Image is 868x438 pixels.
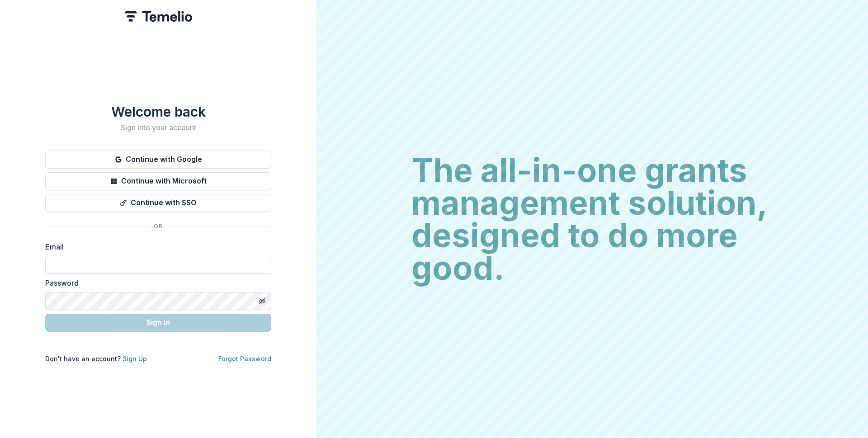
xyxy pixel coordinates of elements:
[45,123,271,132] h2: Sign into your account
[45,194,271,212] button: Continue with SSO
[45,241,266,252] label: Email
[45,314,271,332] button: Sign In
[45,151,271,169] button: Continue with Google
[45,172,271,190] button: Continue with Microsoft
[218,355,271,363] a: Forgot Password
[123,355,147,363] a: Sign Up
[45,354,147,363] p: Don't have an account?
[124,11,192,22] img: Temelio
[255,294,269,308] button: Toggle password visibility
[45,104,271,120] h1: Welcome back
[45,278,266,288] label: Password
